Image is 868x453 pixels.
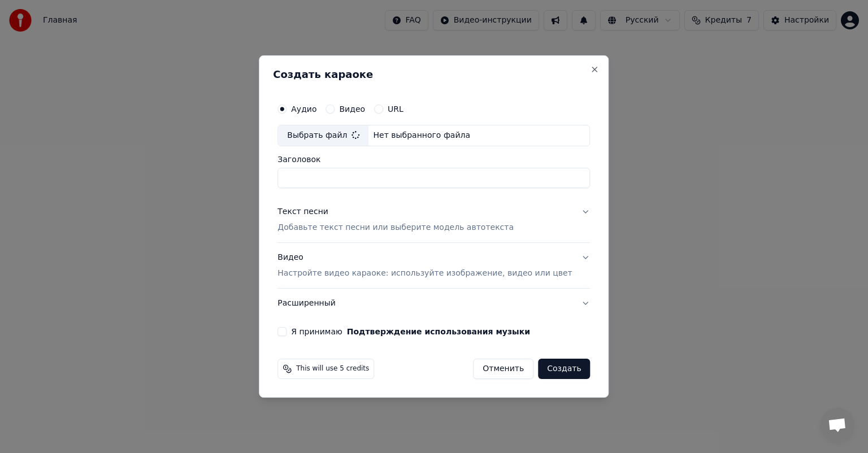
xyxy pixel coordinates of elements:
[277,289,590,318] button: Расширенный
[538,359,590,379] button: Создать
[347,328,530,336] button: Я принимаю
[388,105,403,113] label: URL
[368,130,475,141] div: Нет выбранного файла
[296,364,369,373] span: This will use 5 credits
[277,197,590,242] button: Текст песниДобавьте текст песни или выберите модель автотекста
[273,69,594,80] h2: Создать караоке
[277,155,590,163] label: Заголовок
[277,243,590,288] button: ВидеоНастройте видео караоке: используйте изображение, видео или цвет
[277,268,572,279] p: Настройте видео караоке: используйте изображение, видео или цвет
[277,206,328,217] div: Текст песни
[473,359,533,379] button: Отменить
[278,125,368,146] div: Выбрать файл
[291,105,316,113] label: Аудио
[277,222,514,233] p: Добавьте текст песни или выберите модель автотекста
[291,328,530,336] label: Я принимаю
[339,105,365,113] label: Видео
[277,252,572,279] div: Видео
